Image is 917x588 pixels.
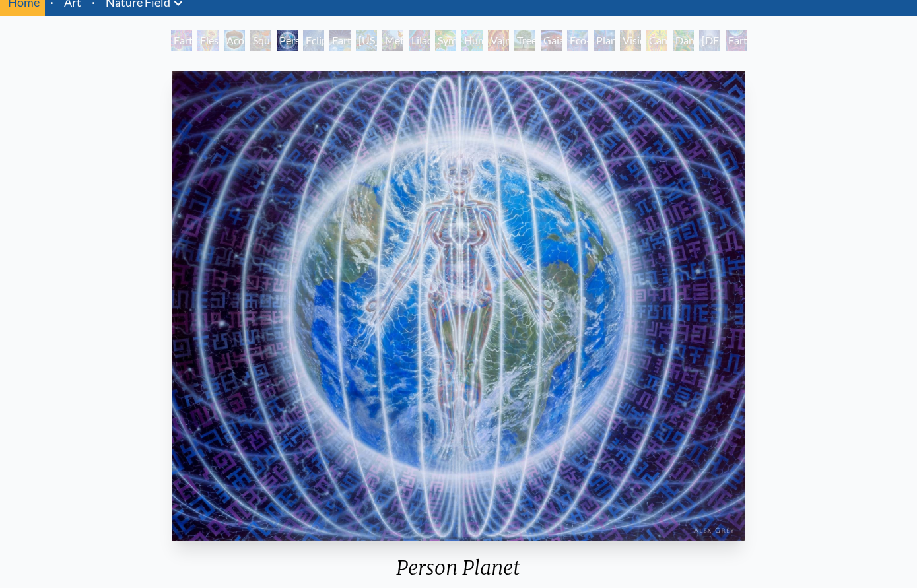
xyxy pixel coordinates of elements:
div: Vajra Horse [488,30,509,51]
div: Earth Energies [329,30,351,51]
div: Eco-Atlas [567,30,588,51]
div: Person Planet [277,30,298,51]
div: Vision Tree [620,30,641,51]
div: [US_STATE] Song [356,30,377,51]
div: Squirrel [250,30,271,51]
div: Lilacs [409,30,430,51]
img: person-planet-2000-alex-grey-&-allyson-grey-watermarked.jpg [172,71,745,541]
div: Planetary Prayers [594,30,615,51]
div: Eclipse [303,30,324,51]
div: Earth Witness [171,30,192,51]
div: [DEMOGRAPHIC_DATA] in the Ocean of Awareness [699,30,720,51]
div: Flesh of the Gods [197,30,219,51]
div: Acorn Dream [224,30,245,51]
div: Tree & Person [514,30,535,51]
div: Symbiosis: Gall Wasp & Oak Tree [435,30,456,51]
div: Dance of Cannabia [673,30,694,51]
div: Cannabis Mudra [646,30,667,51]
div: Humming Bird [461,30,483,51]
div: Metamorphosis [382,30,403,51]
div: Earthmind [726,30,747,51]
div: Gaia [541,30,562,51]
